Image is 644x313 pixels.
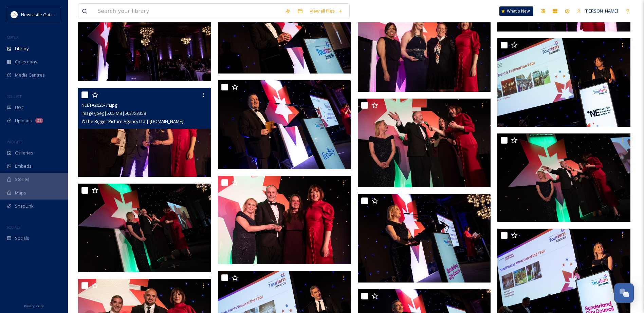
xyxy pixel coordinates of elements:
span: Maps [15,190,26,196]
span: WIDGETS [7,139,22,144]
img: NEETA2025-76.jpg [358,3,491,92]
a: Privacy Policy [24,301,44,310]
div: 22 [35,118,43,123]
img: NEETA2025-69.jpg [218,176,351,265]
span: [PERSON_NAME] [585,8,618,14]
span: Embeds [15,163,32,169]
span: Privacy Policy [24,304,44,308]
img: NEETA2025-67.jpg [358,194,491,283]
a: [PERSON_NAME] [573,4,622,18]
img: NEETA2025-72.jpg [358,99,491,187]
img: DqD9wEUd_400x400.jpg [11,11,18,18]
span: © The Bigger Picture Agency Ltd | [DOMAIN_NAME] [81,118,183,124]
button: Open Chat [614,283,634,303]
span: UGC [15,104,24,111]
a: View all files [306,4,346,18]
span: Media Centres [15,72,45,78]
img: NEETA2025-71.jpg [497,133,630,222]
span: NEETA2025-74.jpg [81,102,117,108]
a: What's New [499,6,533,16]
span: SnapLink [15,203,34,209]
span: Collections [15,59,37,65]
span: Socials [15,235,29,242]
img: NEETA2025-70.jpg [78,183,211,272]
span: MEDIA [7,35,19,40]
span: Newcastle Gateshead Initiative [21,11,84,18]
img: NEETA2025-73.jpg [218,80,351,169]
img: NEETA2025-74.jpg [78,88,211,177]
input: Search your library [94,4,282,19]
span: Library [15,45,29,52]
span: SOCIALS [7,225,20,230]
span: Stories [15,176,30,183]
span: Galleries [15,150,33,156]
span: image/jpeg | 5.05 MB | 5037 x 3358 [81,110,146,116]
span: Uploads [15,118,32,124]
img: NEETA2025-75.jpg [497,38,630,127]
span: COLLECT [7,94,21,99]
